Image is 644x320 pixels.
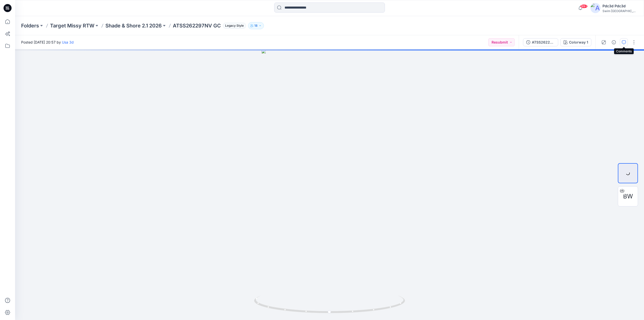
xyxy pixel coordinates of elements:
[602,3,638,9] div: Pdc3d Pdc3d
[580,4,588,8] span: 99+
[560,38,591,46] button: Colorway 1
[610,38,618,46] button: Details
[602,9,638,13] div: Swim [GEOGRAPHIC_DATA]
[21,40,74,45] span: Posted [DATE] 20:57 by
[62,40,74,44] a: Usa 3d
[532,40,555,45] div: ATSS262297NV GC
[105,22,162,29] a: Shade & Shore 2.1 2026
[590,3,600,13] img: avatar
[21,22,39,29] a: Folders
[523,38,558,46] button: ATSS262297NV GC
[569,40,588,45] div: Colorway 1
[248,22,264,29] button: 18
[254,23,258,28] p: 18
[221,22,246,29] button: Legacy Style
[623,192,633,201] span: BW
[173,22,221,29] p: ATSS262297NV GC
[50,22,94,29] a: Target Missy RTW
[223,23,246,29] span: Legacy Style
